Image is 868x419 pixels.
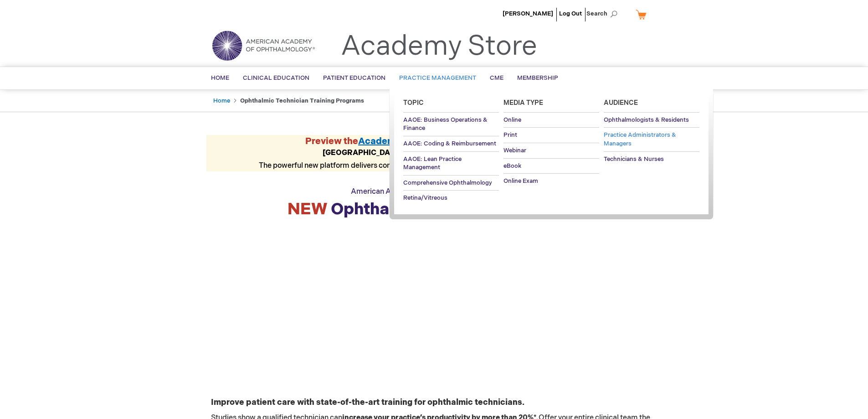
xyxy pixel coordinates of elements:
[403,179,492,186] span: Comprehensive Ophthalmology
[604,99,638,107] span: Audience
[403,155,462,171] span: AAOE: Lean Practice Management
[503,10,553,17] a: [PERSON_NAME]
[211,398,524,407] strong: Improve patient care with state-of-the-art training for ophthalmic technicians.
[503,116,521,124] span: Online
[503,99,543,107] span: Media Type
[305,136,563,147] strong: Preview the at AAO 2025!
[399,74,476,82] span: Practice Management
[213,97,230,104] a: Home
[403,116,488,132] span: AAOE: Business Operations & Finance
[240,97,364,104] strong: Ophthalmic Technician Training Programs
[559,10,582,17] a: Log Out
[403,99,424,107] span: Topic
[358,136,503,147] a: Academy Tech Training Platform
[604,116,689,124] span: Ophthalmologists & Residents
[259,149,609,170] span: The powerful new platform delivers comprehensive, cost-effective training for ophthalmic clinical...
[490,74,503,82] span: CME
[243,74,309,82] span: Clinical Education
[503,147,526,154] span: Webinar
[604,155,664,163] span: Technicians & Nurses
[517,74,558,82] span: Membership
[503,131,517,139] span: Print
[288,200,581,219] strong: Ophthalmic Technician Training
[586,5,621,23] span: Search
[323,74,385,82] span: Patient Education
[403,140,496,147] span: AAOE: Coding & Reimbursement
[604,131,676,147] span: Practice Administrators & Managers
[503,162,521,170] span: eBook
[341,30,537,63] a: Academy Store
[351,187,518,196] span: American Academy of Ophthalmic Professionals
[403,194,447,202] span: Retina/Vitreous
[503,177,538,185] span: Online Exam
[323,149,546,157] strong: [GEOGRAPHIC_DATA], Hall WB1, Booth 2761, [DATE] 10:30 a.m.
[288,200,327,219] span: NEW
[211,74,229,82] span: Home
